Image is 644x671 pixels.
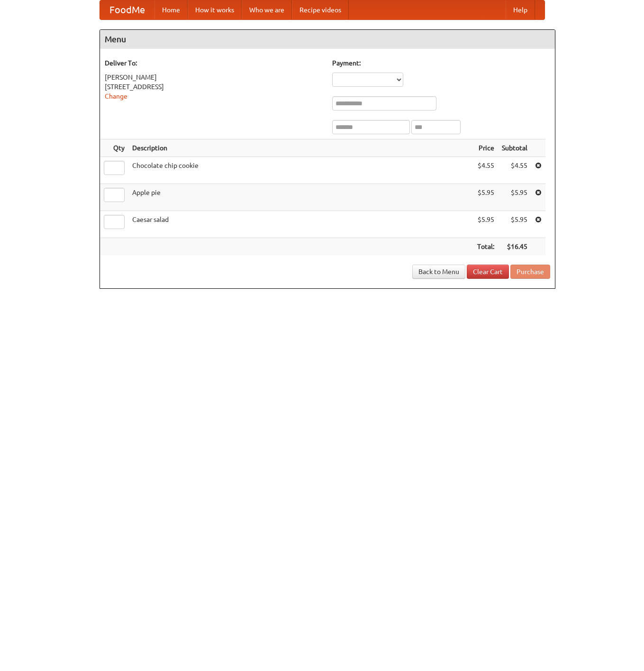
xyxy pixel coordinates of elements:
[105,82,323,92] div: [STREET_ADDRESS]
[128,211,473,238] td: Caesar salad
[105,73,323,82] div: [PERSON_NAME]
[105,92,127,100] a: Change
[498,157,531,184] td: $4.55
[100,30,555,49] h4: Menu
[473,211,498,238] td: $5.95
[292,0,349,19] a: Recipe videos
[128,157,473,184] td: Chocolate chip cookie
[498,238,531,256] th: $16.45
[105,58,323,68] h5: Deliver To:
[473,139,498,157] th: Price
[506,0,535,19] a: Help
[128,139,473,157] th: Description
[332,58,550,68] h5: Payment:
[100,139,128,157] th: Qty
[473,238,498,256] th: Total:
[412,265,465,279] a: Back to Menu
[498,184,531,211] td: $5.95
[498,211,531,238] td: $5.95
[473,157,498,184] td: $4.55
[128,184,473,211] td: Apple pie
[154,0,188,19] a: Home
[473,184,498,211] td: $5.95
[242,0,292,19] a: Who we are
[188,0,242,19] a: How it works
[498,139,531,157] th: Subtotal
[100,0,154,19] a: FoodMe
[467,265,509,279] a: Clear Cart
[510,265,550,279] button: Purchase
